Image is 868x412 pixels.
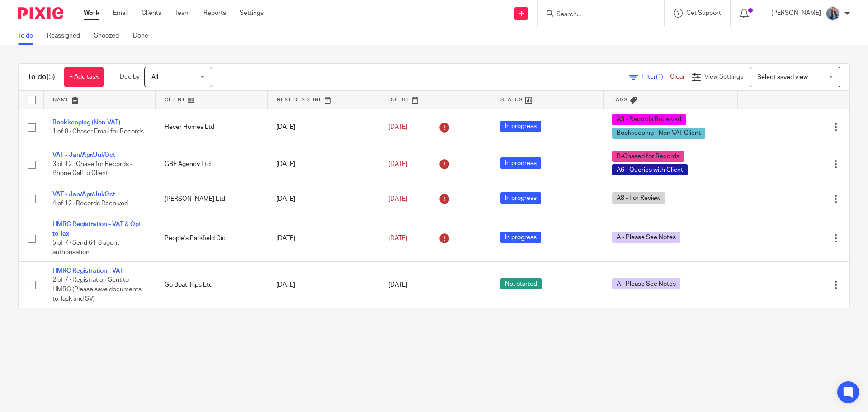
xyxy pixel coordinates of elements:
[94,27,126,45] a: Snoozed
[612,128,705,139] span: Bookkeeping - Non VAT Client
[133,27,155,45] a: Done
[612,151,684,162] span: B-Chased for Records
[113,9,128,18] a: Email
[18,7,63,19] img: Pixie
[175,9,190,18] a: Team
[500,157,541,169] span: In progress
[500,121,541,132] span: In progress
[642,74,670,80] span: Filter
[142,9,161,18] a: Clients
[612,192,665,204] span: A8 - For Review
[500,232,541,243] span: In progress
[18,27,40,45] a: To do
[52,221,141,237] a: HMRC Registration - VAT & Opt to Tax
[52,161,132,177] span: 3 of 12 · Chase for Records - Phone Call to Client
[612,232,680,243] span: A - Please See Notes
[52,268,123,274] a: HMRC Registration - VAT
[84,9,99,18] a: Work
[656,74,663,80] span: (1)
[156,215,268,262] td: People's Parkfield Cic
[151,74,158,81] span: All
[612,164,688,175] span: A6 - Queries with Client
[556,11,637,19] input: Search
[47,27,87,45] a: Reassigned
[613,97,628,102] span: Tags
[52,129,144,135] span: 1 of 8 · Chaser Email for Records
[267,262,379,308] td: [DATE]
[388,161,407,167] span: [DATE]
[156,183,268,215] td: [PERSON_NAME] Ltd
[670,74,685,80] a: Clear
[52,277,142,302] span: 2 of 7 · Registration Sent to HMRC (Please save documents to Task and SV)
[388,235,407,242] span: [DATE]
[500,278,542,289] span: Not started
[47,73,55,81] span: (5)
[52,191,115,198] a: VAT - Jan/Apr/Jul/Oct
[52,240,119,256] span: 5 of 7 · Send 64-8 agent authorisation
[267,109,379,146] td: [DATE]
[52,119,120,126] a: Bookkeeping (Non-VAT)
[240,9,264,18] a: Settings
[826,6,840,21] img: Amanda-scaled.jpg
[686,10,721,16] span: Get Support
[156,109,268,146] td: Hever Homes Ltd
[267,183,379,215] td: [DATE]
[771,9,821,18] p: [PERSON_NAME]
[388,124,407,130] span: [DATE]
[64,67,104,87] a: + Add task
[28,72,55,82] h1: To do
[203,9,226,18] a: Reports
[52,152,115,158] a: VAT - Jan/Apr/Jul/Oct
[52,200,128,207] span: 4 of 12 · Records Received
[120,72,140,81] p: Due by
[757,74,808,81] span: Select saved view
[500,192,541,204] span: In progress
[156,262,268,308] td: Go Boat Trips Ltd
[388,282,407,288] span: [DATE]
[156,146,268,183] td: GBE Agency Ltd
[612,278,680,289] span: A - Please See Notes
[612,114,686,125] span: A3 - Records Received
[267,146,379,183] td: [DATE]
[267,215,379,262] td: [DATE]
[704,74,743,80] span: View Settings
[388,196,407,202] span: [DATE]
